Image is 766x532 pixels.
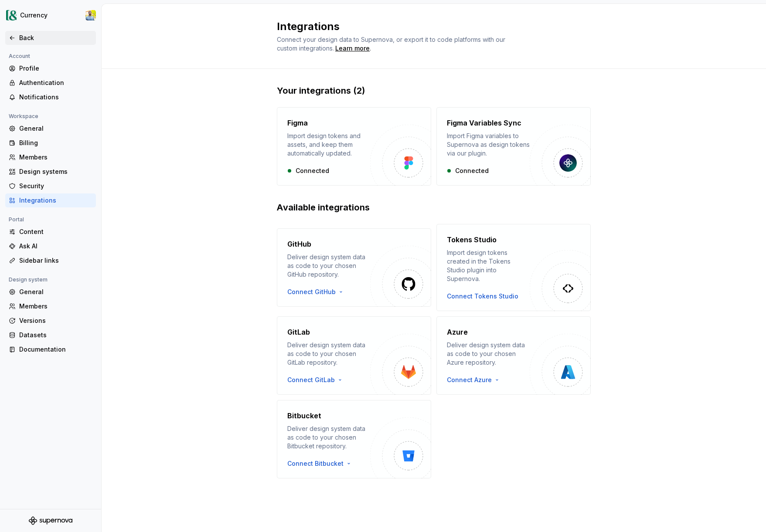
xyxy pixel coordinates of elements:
[19,288,92,296] div: General
[5,165,96,179] a: Design systems
[5,214,27,225] div: Portal
[5,76,96,90] a: Authentication
[447,234,497,245] h4: Tokens Studio
[5,122,96,136] a: General
[5,136,96,150] a: Billing
[5,314,96,328] a: Versions
[19,182,92,190] div: Security
[5,61,96,75] a: Profile
[447,376,492,384] span: Connect Azure
[335,44,370,53] a: Learn more
[5,193,96,207] a: Integrations
[287,253,370,279] div: Deliver design system data as code to your chosen GitHub repository.
[19,345,92,354] div: Documentation
[5,111,42,122] div: Workspace
[5,285,96,299] a: General
[287,132,370,158] div: Import design tokens and assets, and keep them automatically updated.
[436,316,591,395] button: AzureDeliver design system data as code to your chosen Azure repository.Connect Azure
[20,11,48,20] div: Currency
[19,139,92,147] div: Billing
[19,93,92,102] div: Notifications
[19,78,92,87] div: Authentication
[287,327,310,337] h4: GitLab
[85,10,96,20] img: Patrick
[447,248,530,283] div: Import design tokens created in the Tokens Studio plugin into Supernova.
[447,118,521,128] h4: Figma Variables Sync
[447,132,530,158] div: Import Figma variables to Supernova as design tokens via our plugin.
[287,459,356,468] button: Connect Bitbucket
[19,167,92,176] div: Design systems
[5,225,96,239] a: Content
[287,410,321,421] h4: Bitbucket
[447,327,468,337] h4: Azure
[277,201,591,213] h2: Available integrations
[436,224,591,311] button: Tokens StudioImport design tokens created in the Tokens Studio plugin into Supernova.Connect Toke...
[29,516,72,525] svg: Supernova Logo
[287,239,311,249] h4: GitHub
[19,34,92,42] div: Back
[287,424,370,451] div: Deliver design system data as code to your chosen Bitbucket repository.
[5,239,96,253] a: Ask AI
[19,227,92,236] div: Content
[5,90,96,104] a: Notifications
[5,254,96,268] a: Sidebar links
[5,51,34,61] div: Account
[277,20,580,34] h2: Integrations
[5,342,96,356] a: Documentation
[5,274,51,285] div: Design system
[5,179,96,193] a: Security
[287,459,344,468] span: Connect Bitbucket
[287,376,335,384] span: Connect GitLab
[287,376,347,384] button: Connect GitLab
[277,224,431,311] button: GitHubDeliver design system data as code to your chosen GitHub repository.Connect GitHub
[287,288,348,296] button: Connect GitHub
[5,328,96,342] a: Datasets
[2,6,99,25] button: CurrencyPatrick
[447,376,504,384] button: Connect Azure
[19,316,92,325] div: Versions
[19,153,92,162] div: Members
[19,64,92,73] div: Profile
[277,85,591,97] h2: Your integrations (2)
[277,400,431,478] button: BitbucketDeliver design system data as code to your chosen Bitbucket repository.Connect Bitbucket
[436,107,591,186] button: Figma Variables SyncImport Figma variables to Supernova as design tokens via our plugin.Connected
[19,196,92,205] div: Integrations
[277,107,431,186] button: FigmaImport design tokens and assets, and keep them automatically updated.Connected
[287,118,308,128] h4: Figma
[5,150,96,164] a: Members
[19,302,92,311] div: Members
[287,288,336,296] span: Connect GitHub
[19,124,92,133] div: General
[5,31,96,45] a: Back
[447,341,530,367] div: Deliver design system data as code to your chosen Azure repository.
[19,242,92,251] div: Ask AI
[277,316,431,395] button: GitLabDeliver design system data as code to your chosen GitLab repository.Connect GitLab
[19,256,92,265] div: Sidebar links
[447,292,518,301] button: Connect Tokens Studio
[5,299,96,313] a: Members
[287,341,370,367] div: Deliver design system data as code to your chosen GitLab repository.
[6,10,17,20] img: 77b064d8-59cc-4dbd-8929-60c45737814c.png
[334,45,371,52] span: .
[277,36,507,52] span: Connect your design data to Supernova, or export it to code platforms with our custom integrations.
[19,331,92,339] div: Datasets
